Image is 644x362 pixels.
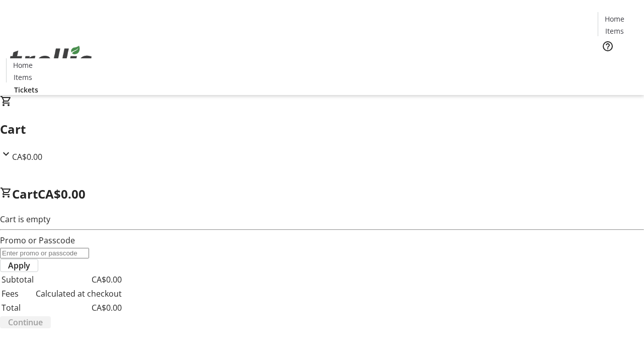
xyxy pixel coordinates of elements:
[598,26,630,36] a: Items
[1,273,34,286] td: Subtotal
[35,273,122,286] td: CA$0.00
[606,58,630,69] span: Tickets
[35,301,122,314] td: CA$0.00
[605,26,624,36] span: Items
[38,186,86,202] span: CA$0.00
[12,151,42,162] span: CA$0.00
[14,84,38,95] span: Tickets
[598,58,638,69] a: Tickets
[1,287,34,300] td: Fees
[598,14,630,24] a: Home
[7,72,39,82] a: Items
[7,60,39,70] a: Home
[13,60,33,70] span: Home
[6,84,46,95] a: Tickets
[8,259,30,271] span: Apply
[1,301,34,314] td: Total
[35,287,122,300] td: Calculated at checkout
[605,14,624,24] span: Home
[598,36,618,56] button: Help
[14,72,32,82] span: Items
[6,35,96,85] img: Orient E2E Organization HrWo1i01yf's Logo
